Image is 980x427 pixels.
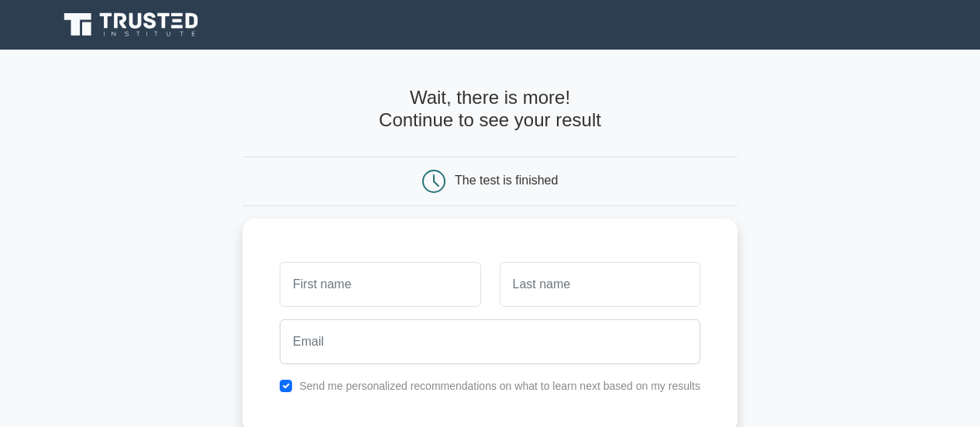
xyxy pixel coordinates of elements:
[280,262,480,307] input: First name
[280,319,700,364] input: Email
[299,380,700,392] label: Send me personalized recommendations on what to learn next based on my results
[455,174,558,187] div: The test is finished
[500,262,700,307] input: Last name
[242,87,738,132] h4: Wait, there is more! Continue to see your result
